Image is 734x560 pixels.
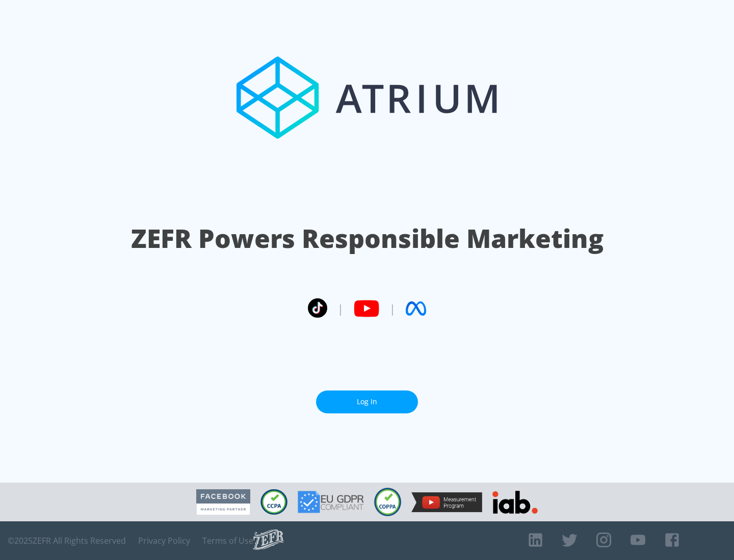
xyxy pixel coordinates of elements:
img: YouTube Measurement Program [411,492,482,512]
img: Facebook Marketing Partner [196,489,250,515]
img: CCPA Compliant [260,489,287,515]
a: Terms of Use [202,536,253,546]
a: Log In [316,390,418,413]
span: | [337,301,344,316]
img: COPPA Compliant [374,488,401,516]
a: Privacy Policy [138,536,190,546]
img: GDPR Compliant [298,491,364,513]
h1: ZEFR Powers Responsible Marketing [131,221,604,256]
span: | [389,301,396,316]
span: © 2025 ZEFR All Rights Reserved [8,536,126,546]
img: IAB [492,491,538,514]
